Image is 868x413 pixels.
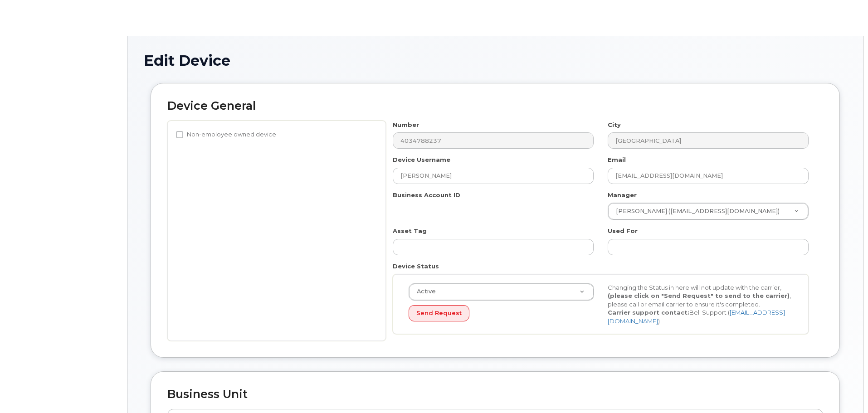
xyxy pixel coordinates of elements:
label: Used For [608,227,638,235]
a: [PERSON_NAME] ([EMAIL_ADDRESS][DOMAIN_NAME]) [608,203,808,219]
label: Non-employee owned device [176,129,276,140]
label: Device Username [393,155,450,164]
strong: (please click on "Send Request" to send to the carrier) [608,292,790,299]
label: Email [608,155,626,164]
h2: Device General [167,100,823,112]
strong: Carrier support contact: [608,309,689,316]
label: Manager [608,191,637,199]
div: Changing the Status in here will not update with the carrier, , please call or email carrier to e... [601,283,800,326]
label: Asset Tag [393,227,427,235]
h1: Edit Device [144,53,847,68]
input: Non-employee owned device [176,131,183,138]
label: Number [393,121,419,129]
button: Send Request [409,305,469,322]
label: Business Account ID [393,191,460,199]
a: [EMAIL_ADDRESS][DOMAIN_NAME] [608,309,785,325]
label: City [608,121,621,129]
span: Active [411,287,436,296]
h2: Business Unit [167,388,823,401]
span: [PERSON_NAME] ([EMAIL_ADDRESS][DOMAIN_NAME]) [610,207,780,215]
a: Active [409,284,594,300]
label: Device Status [393,262,439,271]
